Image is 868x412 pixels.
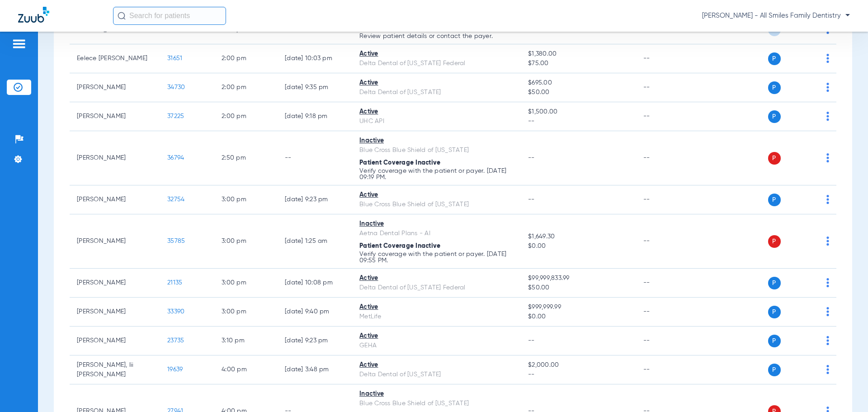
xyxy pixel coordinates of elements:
[214,355,278,384] td: 4:00 PM
[359,117,514,126] div: UHC API
[528,155,535,161] span: --
[636,327,697,355] td: --
[359,360,514,370] div: Active
[528,312,628,322] span: $0.00
[70,355,160,384] td: [PERSON_NAME], Iii [PERSON_NAME]
[359,283,514,293] div: Delta Dental of [US_STATE] Federal
[214,102,278,131] td: 2:00 PM
[528,88,628,97] span: $50.00
[359,78,514,88] div: Active
[359,200,514,209] div: Blue Cross Blue Shield of [US_STATE]
[214,269,278,298] td: 3:00 PM
[826,237,829,246] img: group-dot-blue.svg
[826,307,829,316] img: group-dot-blue.svg
[18,7,49,23] img: Zuub Logo
[636,73,697,102] td: --
[359,251,514,264] p: Verify coverage with the patient or payer. [DATE] 09:55 PM.
[768,81,781,94] span: P
[359,160,440,166] span: Patient Coverage Inactive
[359,33,514,39] p: Review patient details or contact the payer.
[528,49,628,59] span: $1,380.00
[636,131,697,185] td: --
[214,327,278,355] td: 3:10 PM
[826,54,829,63] img: group-dot-blue.svg
[359,229,514,238] div: Aetna Dental Plans - AI
[636,269,697,298] td: --
[359,107,514,117] div: Active
[214,73,278,102] td: 2:00 PM
[359,341,514,350] div: GEHA
[528,107,628,117] span: $1,500.00
[70,102,160,131] td: [PERSON_NAME]
[278,44,352,73] td: [DATE] 10:03 PM
[359,243,440,249] span: Patient Coverage Inactive
[214,131,278,185] td: 2:50 PM
[70,131,160,185] td: [PERSON_NAME]
[278,131,352,185] td: --
[528,242,628,251] span: $0.00
[167,196,184,203] span: 32754
[768,152,781,165] span: P
[636,298,697,327] td: --
[826,278,829,287] img: group-dot-blue.svg
[359,274,514,283] div: Active
[359,389,514,399] div: Inactive
[359,146,514,155] div: Blue Cross Blue Shield of [US_STATE]
[167,113,184,119] span: 37225
[528,59,628,68] span: $75.00
[278,73,352,102] td: [DATE] 9:35 PM
[359,88,514,97] div: Delta Dental of [US_STATE]
[214,44,278,73] td: 2:00 PM
[636,355,697,384] td: --
[70,185,160,214] td: [PERSON_NAME]
[278,102,352,131] td: [DATE] 9:18 PM
[278,269,352,298] td: [DATE] 10:08 PM
[70,269,160,298] td: [PERSON_NAME]
[826,365,829,374] img: group-dot-blue.svg
[826,153,829,162] img: group-dot-blue.svg
[70,44,160,73] td: Eelece [PERSON_NAME]
[167,155,184,161] span: 36794
[528,303,628,312] span: $999,999.99
[823,369,868,412] iframe: Chat Widget
[359,190,514,200] div: Active
[70,298,160,327] td: [PERSON_NAME]
[528,232,628,242] span: $1,649.30
[70,73,160,102] td: [PERSON_NAME]
[528,196,535,203] span: --
[113,7,226,25] input: Search for patients
[359,59,514,68] div: Delta Dental of [US_STATE] Federal
[359,303,514,312] div: Active
[278,327,352,355] td: [DATE] 9:23 PM
[278,185,352,214] td: [DATE] 9:23 PM
[768,277,781,289] span: P
[278,355,352,384] td: [DATE] 3:48 PM
[167,279,182,286] span: 21135
[636,44,697,73] td: --
[359,312,514,322] div: MetLife
[359,370,514,379] div: Delta Dental of [US_STATE]
[528,117,628,126] span: --
[768,52,781,65] span: P
[167,366,183,373] span: 19639
[528,274,628,283] span: $99,999,833.99
[214,298,278,327] td: 3:00 PM
[528,360,628,370] span: $2,000.00
[214,214,278,269] td: 3:00 PM
[826,195,829,204] img: group-dot-blue.svg
[826,336,829,345] img: group-dot-blue.svg
[214,185,278,214] td: 3:00 PM
[167,238,185,244] span: 35785
[826,83,829,92] img: group-dot-blue.svg
[359,219,514,229] div: Inactive
[12,38,26,49] img: hamburger-icon
[118,12,126,20] img: Search Icon
[768,235,781,248] span: P
[278,298,352,327] td: [DATE] 9:40 PM
[359,331,514,341] div: Active
[70,327,160,355] td: [PERSON_NAME]
[768,110,781,123] span: P
[70,214,160,269] td: [PERSON_NAME]
[636,185,697,214] td: --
